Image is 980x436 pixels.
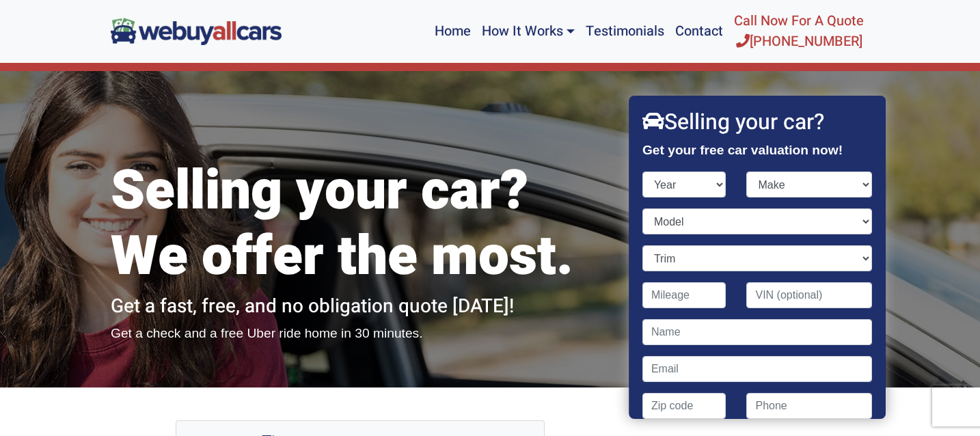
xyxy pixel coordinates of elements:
input: VIN (optional) [747,282,873,308]
a: Home [429,5,476,57]
h2: Selling your car? [642,109,872,135]
a: How It Works [476,5,580,57]
a: Testimonials [580,5,670,57]
a: Contact [670,5,729,57]
a: Call Now For A Quote[PHONE_NUMBER] [729,5,869,57]
input: Name [642,319,872,345]
input: Zip code [642,393,726,419]
input: Mileage [642,282,726,308]
input: Email [642,356,872,382]
input: Phone [747,393,873,419]
strong: Get your free car valuation now! [642,143,843,157]
h1: Selling your car? We offer the most. [111,159,610,290]
p: Get a check and a free Uber ride home in 30 minutes. [111,324,610,344]
img: We Buy All Cars in NJ logo [111,18,282,44]
h2: Get a fast, free, and no obligation quote [DATE]! [111,295,610,318]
